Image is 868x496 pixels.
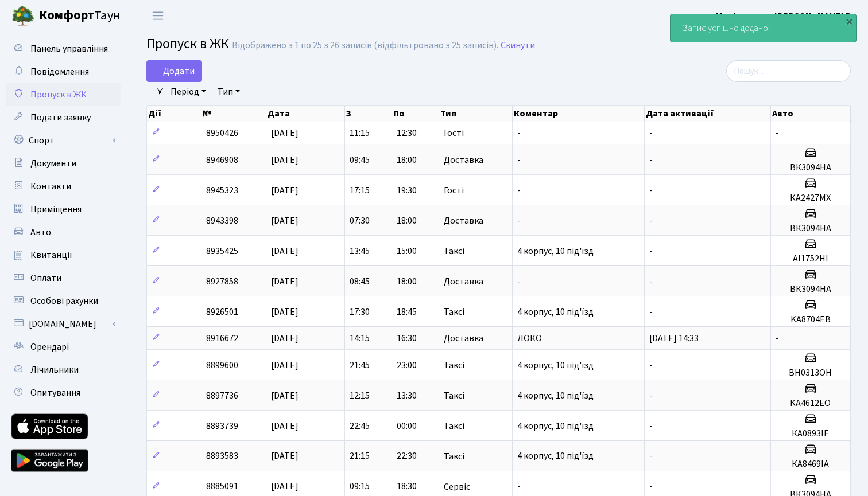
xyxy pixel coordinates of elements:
[350,306,370,318] span: 17:30
[517,275,521,288] span: -
[771,106,851,122] th: Авто
[517,214,521,227] span: -
[271,184,299,197] span: [DATE]
[206,359,238,372] span: 8899600
[271,275,299,288] span: [DATE]
[776,332,779,345] span: -
[39,6,94,25] b: Комфорт
[166,82,211,101] a: Період
[397,481,417,493] span: 18:30
[776,368,846,378] h5: BH0313OH
[271,450,299,463] span: [DATE]
[350,245,370,257] span: 13:45
[517,127,521,139] span: -
[649,245,653,257] span: -
[39,6,121,26] span: Таун
[517,359,594,372] span: 4 корпус, 10 під'їзд
[206,450,238,463] span: 8893583
[715,10,854,22] b: Маліновська [PERSON_NAME] В.
[397,389,417,402] span: 13:30
[444,247,464,256] span: Таксі
[444,155,483,165] span: Доставка
[213,82,245,101] a: Тип
[206,154,238,166] span: 8946908
[444,128,464,138] span: Гості
[444,482,470,491] span: Сервіс
[6,267,121,290] a: Оплати
[11,5,34,28] img: logo.png
[6,313,121,335] a: [DOMAIN_NAME]
[444,391,464,400] span: Таксі
[266,106,346,122] th: Дата
[397,359,417,372] span: 23:00
[517,450,594,463] span: 4 корпус, 10 під'їзд
[206,184,238,197] span: 8945323
[6,152,121,175] a: Документи
[397,332,417,345] span: 16:30
[271,306,299,318] span: [DATE]
[30,341,69,353] span: Орендарі
[30,111,91,124] span: Подати заявку
[30,203,82,216] span: Приміщення
[271,127,299,139] span: [DATE]
[397,245,417,257] span: 15:00
[776,223,846,234] h5: ВК3094НА
[350,389,370,402] span: 12:15
[30,180,71,193] span: Контакти
[649,214,653,227] span: -
[350,127,370,139] span: 11:15
[350,450,370,463] span: 21:15
[444,452,464,461] span: Таксі
[392,106,439,122] th: По
[649,389,653,402] span: -
[271,332,299,345] span: [DATE]
[30,42,108,55] span: Панель управління
[649,420,653,432] span: -
[30,65,89,78] span: Повідомлення
[206,306,238,318] span: 8926501
[146,34,229,54] span: Пропуск в ЖК
[843,15,855,27] div: ×
[350,420,370,432] span: 22:45
[501,40,535,51] a: Скинути
[444,277,483,286] span: Доставка
[350,275,370,288] span: 08:45
[649,184,653,197] span: -
[30,364,79,376] span: Лічильники
[397,306,417,318] span: 18:45
[30,386,80,399] span: Опитування
[444,307,464,317] span: Таксі
[6,381,121,404] a: Опитування
[649,332,699,345] span: [DATE] 14:33
[30,295,98,307] span: Особові рахунки
[6,290,121,313] a: Особові рахунки
[397,214,417,227] span: 18:00
[517,184,521,197] span: -
[649,359,653,372] span: -
[649,127,653,139] span: -
[517,420,594,432] span: 4 корпус, 10 під'їзд
[30,88,87,101] span: Пропуск в ЖК
[6,83,121,106] a: Пропуск в ЖК
[232,40,498,51] div: Відображено з 1 по 25 з 26 записів (відфільтровано з 25 записів).
[206,245,238,257] span: 8935425
[397,275,417,288] span: 18:00
[271,359,299,372] span: [DATE]
[154,65,195,77] span: Додати
[776,193,846,204] h5: КА2427МХ
[6,37,121,60] a: Панель управління
[345,106,392,122] th: З
[517,389,594,402] span: 4 корпус, 10 під'їзд
[444,361,464,370] span: Таксі
[726,60,851,82] input: Пошук...
[271,214,299,227] span: [DATE]
[146,60,202,82] a: Додати
[444,421,464,431] span: Таксі
[649,450,653,463] span: -
[517,481,521,493] span: -
[6,358,121,381] a: Лічильники
[271,154,299,166] span: [DATE]
[350,184,370,197] span: 17:15
[271,420,299,432] span: [DATE]
[776,127,779,139] span: -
